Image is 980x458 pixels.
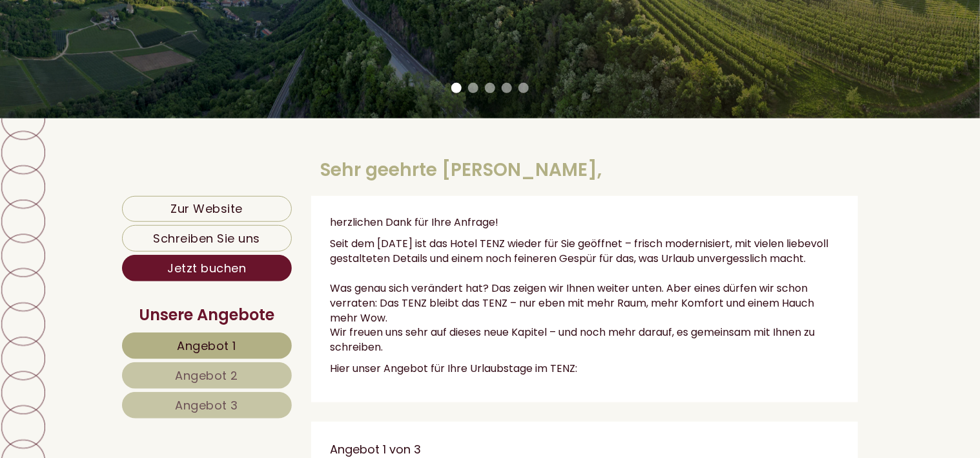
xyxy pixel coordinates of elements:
a: Schreiben Sie uns [122,225,292,252]
span: Angebot 3 [176,397,239,413]
p: herzlichen Dank für Ihre Anfrage! [331,215,839,230]
p: Seit dem [DATE] ist das Hotel TENZ wieder für Sie geöffnet – frisch modernisiert, mit vielen lieb... [331,237,839,355]
span: Angebot 1 von 3 [331,441,422,457]
a: Jetzt buchen [122,255,292,281]
button: Senden [424,337,509,364]
small: 22:06 [19,65,224,74]
div: Hotel Tenz [19,40,224,50]
h1: Sehr geehrte [PERSON_NAME], [321,160,602,180]
span: Angebot 1 [178,338,237,354]
div: Unsere Angebote [122,304,292,326]
div: Guten Tag, wie können wir Ihnen helfen? [10,38,230,77]
a: Zur Website [122,196,292,222]
span: Angebot 2 [176,367,239,384]
p: Hier unser Angebot für Ihre Urlaubstage im TENZ: [331,362,839,376]
div: [DATE] [229,10,280,31]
